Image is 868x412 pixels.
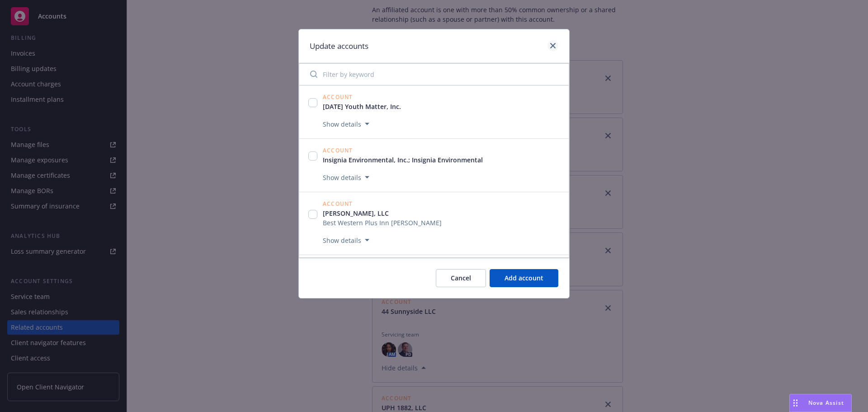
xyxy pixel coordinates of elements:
[789,394,852,412] button: Nova Assist
[319,172,373,183] button: Show details
[305,65,563,83] input: Filter by keyword
[323,218,442,227] span: Best Western Plus Inn [PERSON_NAME]
[323,155,490,165] a: Insignia Environmental, Inc.; Insignia Environmental
[319,118,373,129] button: Show details
[323,201,442,207] span: Account
[323,102,408,111] a: [DATE] Youth Matter, Inc.
[451,274,471,282] span: Cancel
[490,269,558,287] button: Add account
[323,208,442,218] a: [PERSON_NAME], LLC
[323,148,490,153] span: Account
[436,269,486,287] button: Cancel
[547,40,558,51] a: close
[505,274,543,282] span: Add account
[319,235,373,246] button: Show details
[323,95,408,100] span: Account
[790,394,801,412] div: Drag to move
[310,40,368,52] h1: Update accounts
[808,399,844,407] span: Nova Assist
